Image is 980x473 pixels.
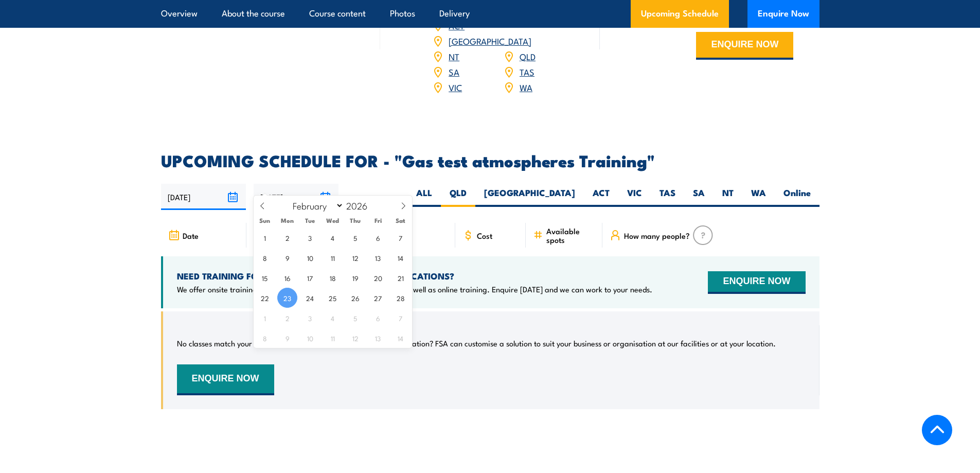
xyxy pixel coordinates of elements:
[177,270,652,282] h4: NEED TRAINING FOR LARGER GROUPS OR MULTIPLE LOCATIONS?
[300,308,320,328] span: March 3, 2026
[584,187,618,207] label: ACT
[300,248,320,268] span: February 10, 2026
[323,248,343,268] span: February 11, 2026
[255,248,275,268] span: February 8, 2026
[742,187,775,207] label: WA
[441,187,475,207] label: QLD
[390,328,411,348] span: March 14, 2026
[684,187,714,207] label: SA
[389,217,412,224] span: Sat
[345,248,365,268] span: February 12, 2026
[323,288,343,308] span: February 25, 2026
[368,328,388,348] span: March 13, 2026
[183,231,199,240] span: Date
[323,227,343,248] span: February 4, 2026
[477,231,492,240] span: Cost
[323,268,343,288] span: February 18, 2026
[390,248,411,268] span: February 14, 2026
[696,32,793,60] button: ENQUIRE NOW
[255,308,275,328] span: March 1, 2026
[255,328,275,348] span: March 8, 2026
[254,184,338,210] input: To date
[345,288,365,308] span: February 26, 2026
[520,65,534,78] a: TAS
[344,199,378,212] input: Year
[177,338,328,348] p: No classes match your search criteria, sorry.
[323,328,343,348] span: March 11, 2026
[708,271,805,294] button: ENQUIRE NOW
[344,217,367,224] span: Thu
[368,288,388,308] span: February 27, 2026
[624,231,690,240] span: How many people?
[254,217,276,224] span: Sun
[345,328,365,348] span: March 12, 2026
[546,226,595,244] span: Available spots
[277,227,297,248] span: February 2, 2026
[299,217,322,224] span: Tue
[255,288,275,308] span: February 22, 2026
[651,187,684,207] label: TAS
[367,217,389,224] span: Fri
[300,227,320,248] span: February 3, 2026
[277,248,297,268] span: February 9, 2026
[345,308,365,328] span: March 5, 2026
[449,81,462,93] a: VIC
[345,227,365,248] span: February 5, 2026
[449,50,459,62] a: NT
[449,65,459,78] a: SA
[300,328,320,348] span: March 10, 2026
[449,34,531,47] a: [GEOGRAPHIC_DATA]
[390,308,411,328] span: March 7, 2026
[390,268,411,288] span: February 21, 2026
[390,288,411,308] span: February 28, 2026
[255,268,275,288] span: February 15, 2026
[177,364,274,395] button: ENQUIRE NOW
[161,184,246,210] input: From date
[475,187,584,207] label: [GEOGRAPHIC_DATA]
[775,187,819,207] label: Online
[368,268,388,288] span: February 20, 2026
[277,328,297,348] span: March 9, 2026
[368,308,388,328] span: March 6, 2026
[618,187,651,207] label: VIC
[300,288,320,308] span: February 24, 2026
[323,308,343,328] span: March 4, 2026
[368,248,388,268] span: February 13, 2026
[255,227,275,248] span: February 1, 2026
[390,227,411,248] span: February 7, 2026
[520,81,532,93] a: WA
[368,227,388,248] span: February 6, 2026
[277,268,297,288] span: February 16, 2026
[277,308,297,328] span: March 2, 2026
[345,268,365,288] span: February 19, 2026
[161,153,819,167] h2: UPCOMING SCHEDULE FOR - "Gas test atmospheres Training"
[334,338,776,348] p: Can’t find a date or location? FSA can customise a solution to suit your business or organisation...
[288,199,344,212] select: Month
[277,288,297,308] span: February 23, 2026
[520,50,536,62] a: QLD
[714,187,742,207] label: NT
[300,268,320,288] span: February 17, 2026
[322,217,344,224] span: Wed
[276,217,299,224] span: Mon
[407,187,441,207] label: ALL
[177,284,652,294] p: We offer onsite training, training at our centres, multisite solutions as well as online training...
